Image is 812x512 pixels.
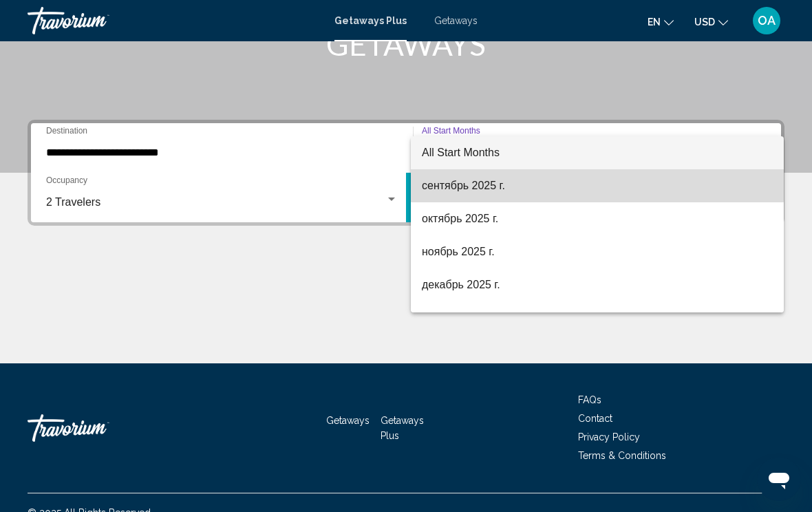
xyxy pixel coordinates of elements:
[422,147,500,158] span: All Start Months
[422,235,773,268] span: ноябрь 2025 г.
[422,169,773,202] span: сентябрь 2025 г.
[422,202,773,235] span: октябрь 2025 г.
[757,457,801,501] iframe: Кнопка запуска окна обмена сообщениями
[422,268,773,301] span: декабрь 2025 г.
[422,301,773,334] span: январь 2026 г.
